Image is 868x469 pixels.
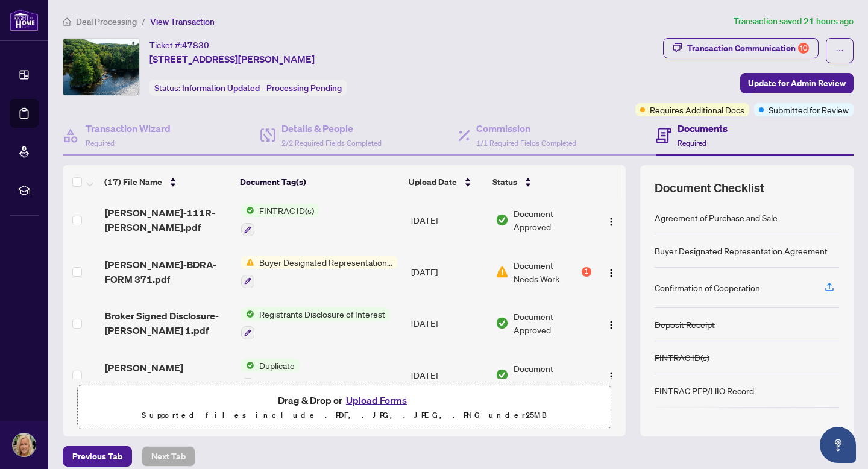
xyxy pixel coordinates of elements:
[254,256,397,269] span: Buyer Designated Representation Agreement
[254,307,390,321] span: Registrants Disclosure of Interest
[149,80,347,96] div: Status:
[254,359,300,372] span: Duplicate
[514,362,591,388] span: Document Approved
[655,211,778,224] div: Agreement of Purchase and Sale
[495,368,509,382] img: Document Status
[602,262,621,282] button: Logo
[769,103,849,116] span: Submitted for Review
[798,43,809,54] div: 10
[406,349,491,401] td: [DATE]
[602,210,621,230] button: Logo
[150,16,215,27] span: View Transaction
[105,360,231,389] span: [PERSON_NAME] Agreement_of_Purchase_and_Sale_ 1.pdf
[514,310,591,336] span: Document Approved
[606,217,616,227] img: Logo
[655,244,828,257] div: Buyer Designated Representation Agreement
[514,259,579,285] span: Document Needs Work
[606,371,616,381] img: Logo
[182,40,209,51] span: 47830
[86,139,115,148] span: Required
[582,267,591,277] div: 1
[655,351,709,364] div: FINTRAC ID(s)
[149,52,315,66] span: [STREET_ADDRESS][PERSON_NAME]
[678,139,706,148] span: Required
[105,257,231,286] span: [PERSON_NAME]-BDRA-FORM 371.pdf
[78,385,611,430] span: Drag & Drop orUpload FormsSupported files include .PDF, .JPG, .JPEG, .PNG under25MB
[278,392,410,408] span: Drag & Drop or
[241,256,254,269] img: Status Icon
[655,318,715,331] div: Deposit Receipt
[492,175,517,189] span: Status
[650,103,744,116] span: Requires Additional Docs
[72,447,122,466] span: Previous Tab
[663,38,819,58] button: Transaction Communication10
[495,213,509,227] img: Document Status
[13,433,36,456] img: Profile Icon
[409,175,457,189] span: Upload Date
[99,165,235,199] th: (17) File Name
[241,204,254,217] img: Status Icon
[235,165,404,199] th: Document Tag(s)
[406,298,491,350] td: [DATE]
[734,14,854,28] article: Transaction saved 21 hours ago
[655,384,754,397] div: FINTRAC PEP/HIO Record
[602,365,621,385] button: Logo
[488,165,593,199] th: Status
[740,73,854,93] button: Update for Admin Review
[495,265,509,279] img: Document Status
[606,320,616,330] img: Logo
[406,194,491,246] td: [DATE]
[514,207,591,233] span: Document Approved
[86,121,171,136] h4: Transaction Wizard
[63,17,71,26] span: home
[85,408,603,423] p: Supported files include .PDF, .JPG, .JPEG, .PNG under 25 MB
[404,165,488,199] th: Upload Date
[406,246,491,298] td: [DATE]
[342,392,410,408] button: Upload Forms
[241,204,319,236] button: Status IconFINTRAC ID(s)
[495,316,509,330] img: Document Status
[687,39,809,58] div: Transaction Communication
[105,206,231,234] span: [PERSON_NAME]-111R-[PERSON_NAME].pdf
[142,446,195,467] button: Next Tab
[254,204,319,217] span: FINTRAC ID(s)
[476,121,576,136] h4: Commission
[182,83,342,93] span: Information Updated - Processing Pending
[241,256,397,288] button: Status IconBuyer Designated Representation Agreement
[678,121,728,136] h4: Documents
[835,46,844,55] span: ellipsis
[241,359,300,391] button: Status IconDuplicate
[63,446,132,467] button: Previous Tab
[76,16,137,27] span: Deal Processing
[476,139,576,148] span: 1/1 Required Fields Completed
[281,139,382,148] span: 2/2 Required Fields Completed
[63,39,139,95] img: IMG-X12122053_1.jpg
[655,281,760,294] div: Confirmation of Cooperation
[281,121,382,136] h4: Details & People
[748,74,846,93] span: Update for Admin Review
[606,268,616,278] img: Logo
[820,427,856,463] button: Open asap
[149,38,209,52] div: Ticket #:
[655,180,764,197] span: Document Checklist
[241,359,254,372] img: Status Icon
[241,307,254,321] img: Status Icon
[10,9,39,31] img: logo
[241,307,390,340] button: Status IconRegistrants Disclosure of Interest
[105,309,231,338] span: Broker Signed Disclosure- [PERSON_NAME] 1.pdf
[602,313,621,333] button: Logo
[142,14,145,28] li: /
[104,175,162,189] span: (17) File Name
